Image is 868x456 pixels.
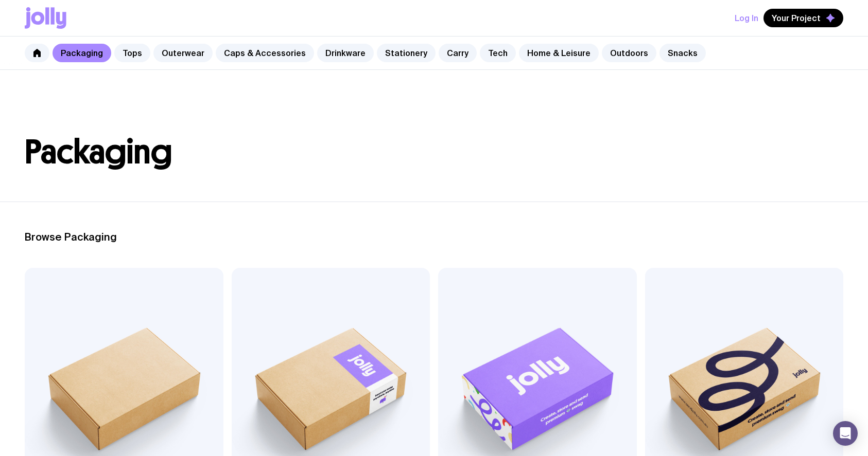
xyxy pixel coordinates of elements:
[833,421,858,446] div: Open Intercom Messenger
[602,44,656,62] a: Outdoors
[439,44,477,62] a: Carry
[153,44,213,62] a: Outerwear
[659,44,706,62] a: Snacks
[114,44,150,62] a: Tops
[25,231,843,243] h2: Browse Packaging
[53,44,111,62] a: Packaging
[25,136,843,169] h1: Packaging
[519,44,599,62] a: Home & Leisure
[763,9,843,27] button: Your Project
[377,44,436,62] a: Stationery
[480,44,516,62] a: Tech
[772,13,821,23] span: Your Project
[735,9,758,27] button: Log In
[216,44,314,62] a: Caps & Accessories
[317,44,374,62] a: Drinkware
